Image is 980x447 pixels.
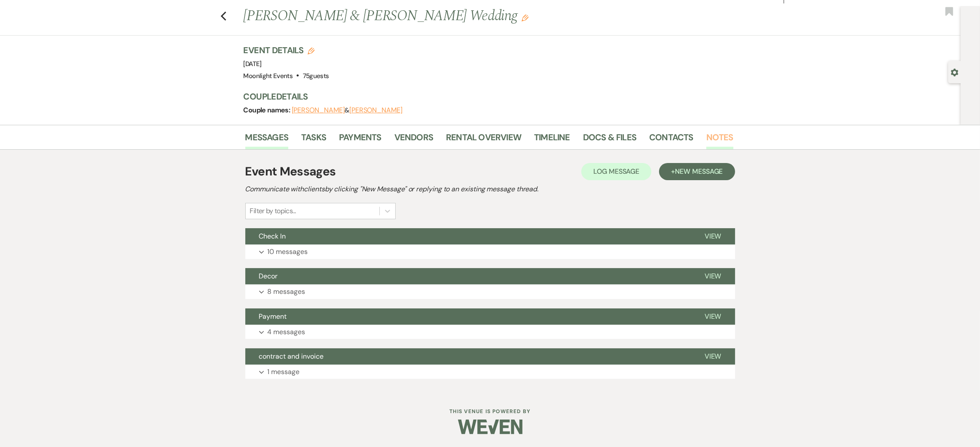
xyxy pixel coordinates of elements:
button: [PERSON_NAME] [292,107,345,114]
a: Notes [706,130,733,149]
span: [DATE] [244,60,262,68]
button: View [691,308,735,325]
span: 75 guests [303,72,329,80]
button: Open lead details [951,68,959,76]
button: Edit [522,14,528,21]
button: 1 message [245,365,735,379]
h3: Couple Details [244,91,725,103]
a: Tasks [301,130,326,149]
span: View [705,312,721,321]
span: Decor [259,272,278,281]
button: contract and invoice [245,348,691,365]
p: 1 message [268,366,300,378]
a: Docs & Files [583,130,636,149]
span: View [705,272,721,281]
button: Decor [245,268,691,284]
button: View [691,268,735,284]
button: View [691,228,735,245]
button: Log Message [581,163,651,180]
span: View [705,352,721,361]
a: Messages [245,130,289,149]
button: 8 messages [245,284,735,299]
a: Rental Overview [446,130,521,149]
a: Timeline [534,130,570,149]
p: 10 messages [268,246,308,257]
h3: Event Details [244,44,329,56]
button: [PERSON_NAME] [349,107,403,114]
span: Check In [259,232,286,241]
p: 8 messages [268,286,305,297]
img: Weven Logo [458,412,522,442]
span: contract and invoice [259,352,324,361]
button: View [691,348,735,365]
span: New Message [675,167,723,176]
p: 4 messages [268,326,305,338]
a: Contacts [649,130,693,149]
a: Payments [339,130,382,149]
span: Couple names: [244,106,292,115]
button: +New Message [659,163,735,180]
button: 4 messages [245,325,735,339]
button: Payment [245,308,691,325]
span: View [705,232,721,241]
a: Vendors [394,130,433,149]
div: Filter by topics... [250,206,296,216]
button: 10 messages [245,245,735,259]
span: & [292,106,403,115]
h2: Communicate with clients by clicking "New Message" or replying to an existing message thread. [245,184,735,194]
h1: [PERSON_NAME] & [PERSON_NAME] Wedding [244,6,629,27]
h1: Event Messages [245,163,336,181]
span: Payment [259,312,287,321]
button: Check In [245,228,691,245]
span: Moonlight Events [244,72,293,80]
span: Log Message [593,167,639,176]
